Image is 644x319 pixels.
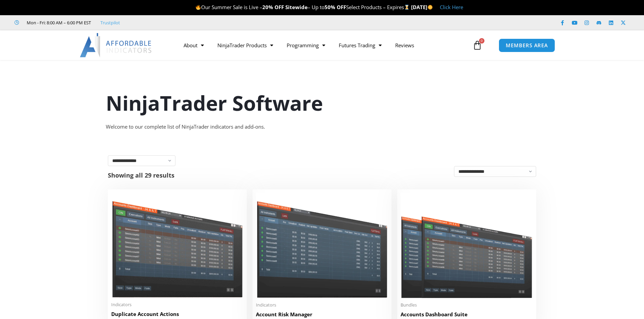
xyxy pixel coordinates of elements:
[100,19,120,27] a: Trustpilot
[25,19,91,27] span: Mon - Fri: 8:00 AM – 6:00 PM EST
[401,193,533,298] img: Accounts Dashboard Suite
[440,4,463,10] a: Click Here
[280,37,332,53] a: Programming
[196,5,201,10] img: 🔥
[106,89,539,117] h1: NinjaTrader Software
[111,302,243,308] span: Indicators
[404,5,409,10] img: ⌛
[462,35,492,55] a: 0
[256,193,388,298] img: Account Risk Manager
[411,4,433,10] strong: [DATE]
[325,4,346,10] strong: 50% OFF
[111,193,243,298] img: Duplicate Account Actions
[285,4,308,10] strong: Sitewide
[106,122,539,132] div: Welcome to our complete list of NinjaTrader indicators and add-ons.
[332,37,388,53] a: Futures Trading
[111,311,243,318] h2: Duplicate Account Actions
[506,43,548,48] span: MEMBERS AREA
[401,311,533,318] h2: Accounts Dashboard Suite
[256,302,388,308] span: Indicators
[195,4,411,10] span: Our Summer Sale is Live – – Up to Select Products – Expires
[454,166,536,177] select: Shop order
[108,172,174,178] p: Showing all 29 results
[262,4,284,10] strong: 20% OFF
[80,33,152,57] img: LogoAI | Affordable Indicators – NinjaTrader
[256,311,388,318] h2: Account Risk Manager
[177,37,211,53] a: About
[479,38,484,44] span: 0
[388,37,421,53] a: Reviews
[428,5,433,10] img: 🌞
[499,38,555,52] a: MEMBERS AREA
[401,302,533,308] span: Bundles
[177,37,471,53] nav: Menu
[211,37,280,53] a: NinjaTrader Products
